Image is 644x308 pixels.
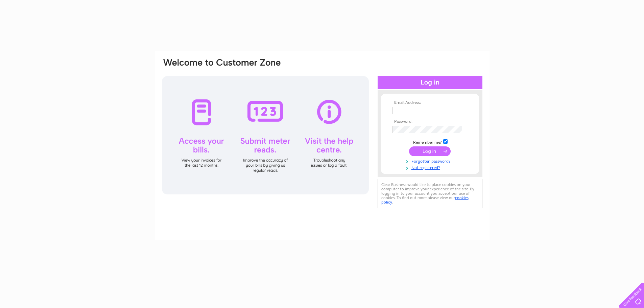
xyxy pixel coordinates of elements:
td: Remember me? [391,138,469,145]
th: Password: [391,119,469,124]
a: Not registered? [392,164,469,170]
a: Forgotten password? [392,158,469,164]
a: cookies policy [381,195,469,205]
div: Clear Business would like to place cookies on your computer to improve your experience of the sit... [378,179,482,208]
th: Email Address: [391,100,469,105]
input: Submit [409,146,451,156]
